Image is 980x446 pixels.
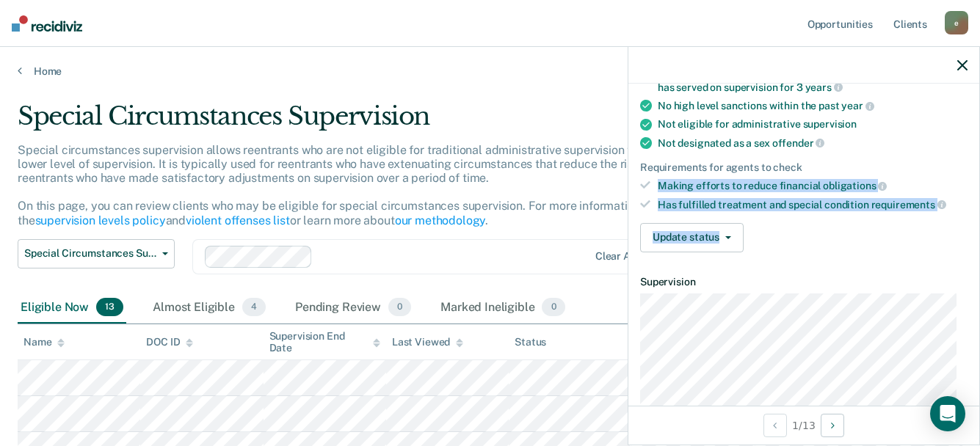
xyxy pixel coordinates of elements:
span: 0 [388,298,411,317]
div: Not eligible for administrative [658,118,968,131]
span: year [841,100,874,111]
div: e [945,11,968,34]
div: 1 / 13 [628,406,979,445]
span: 0 [542,298,565,317]
div: Clear agents [595,250,658,263]
p: Special circumstances supervision allows reentrants who are not eligible for traditional administ... [18,143,738,227]
div: Making efforts to reduce financial [658,179,968,192]
button: Next Opportunity [821,414,844,437]
span: Special Circumstances Supervision [24,247,156,260]
div: Not designated as a sex [658,136,968,150]
img: Recidiviz [12,15,82,32]
div: Open Intercom Messenger [930,396,965,431]
a: our methodology [395,213,486,227]
div: Almost Eligible [150,292,269,324]
div: Last Viewed [392,336,463,348]
div: Pending Review [292,292,414,324]
div: Eligible Now [18,292,126,324]
div: DOC ID [146,336,193,348]
div: Special Circumstances Supervision [18,101,752,143]
span: offender [772,137,825,149]
button: Previous Opportunity [763,414,787,437]
div: Status [515,336,546,348]
div: Name [23,336,65,348]
span: 13 [96,298,123,317]
div: Has fulfilled treatment and special condition [658,198,968,211]
button: Update status [640,223,744,252]
div: Supervision End Date [269,330,380,355]
a: Home [18,65,962,78]
span: years [805,81,843,93]
div: Marked Ineligible [438,292,568,324]
div: No high level sanctions within the past [658,99,968,112]
span: requirements [871,199,946,211]
dt: Supervision [640,276,968,288]
span: 4 [242,298,266,317]
a: supervision levels policy [35,213,166,227]
a: violent offenses list [186,213,290,227]
span: obligations [823,180,887,191]
div: Requirements for agents to check [640,161,968,174]
span: supervision [803,118,857,130]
